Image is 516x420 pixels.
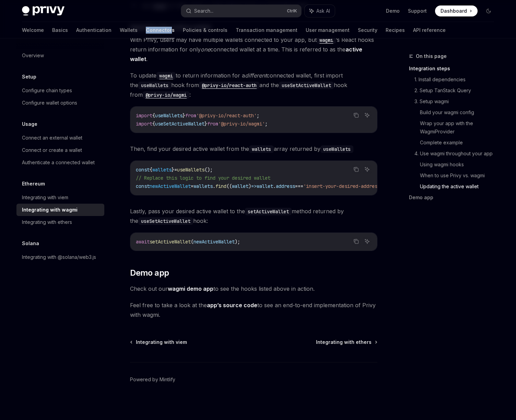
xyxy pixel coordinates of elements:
span: === [295,183,303,189]
a: Powered by Mintlify [130,376,175,383]
a: Configure chain types [16,84,104,97]
span: from [185,112,196,119]
span: const [136,167,150,173]
span: Integrating with viem [136,339,187,346]
a: Connect an external wallet [16,132,104,144]
a: When to use Privy vs. wagmi [420,170,500,181]
code: useSetActiveWallet [279,82,334,89]
span: } [204,121,207,127]
a: Overview [16,49,104,62]
em: different [245,72,267,79]
span: { [152,121,155,127]
span: Dashboard [441,8,467,14]
span: To update to return information for a connected wallet, first import the hook from and the hook f... [130,71,377,99]
a: app’s source code [207,302,257,309]
a: Demo [386,8,400,14]
span: '@privy-io/wagmi' [218,121,265,127]
code: wagmi [317,36,336,44]
code: setActiveWallet [245,208,292,215]
a: Configure wallet options [16,97,104,109]
code: @privy-io/wagmi [143,91,189,99]
span: useWallets [177,167,204,173]
span: On this page [416,52,447,60]
a: @privy-io/wagmi [143,91,189,98]
div: Integrating with @solana/web3.js [22,253,96,261]
span: address [276,183,295,189]
code: @privy-io/react-auth [199,82,259,89]
a: Wallets [120,22,138,38]
a: Integrating with ethers [316,339,377,346]
a: Recipes [386,22,405,38]
a: Updating the active wallet [420,181,500,192]
a: Integrating with viem [131,339,187,346]
button: Search...CtrlK [181,5,301,17]
a: Basics [52,22,68,38]
a: Integrating with ethers [16,216,104,228]
div: Integrating with viem [22,193,68,202]
span: newActiveWallet [150,183,191,189]
span: = [174,167,177,173]
a: wagmi [317,36,336,43]
a: Support [408,8,427,14]
a: Demo app [409,192,500,203]
span: ( [191,239,193,245]
button: Copy the contents from the code block [352,111,361,120]
span: '@privy-io/react-auth' [196,112,257,119]
a: Using wagmi hooks [420,159,500,170]
span: newActiveWallet [193,239,235,245]
a: Wrap your app with the WagmiProvider [420,118,500,137]
span: const [136,183,150,189]
button: Ask AI [363,111,372,120]
a: Integrating with viem [16,191,104,204]
span: wallets [152,167,172,173]
span: Integrating with ethers [316,339,372,346]
span: useSetActiveWallet [155,121,204,127]
code: useWallets [138,82,171,89]
span: import [136,121,152,127]
span: Then, find your desired active wallet from the array returned by [130,144,377,154]
div: Connect or create a wallet [22,146,82,154]
img: dark logo [22,6,64,16]
a: Dashboard [435,5,478,16]
span: ); [235,239,240,245]
code: wallets [249,145,274,153]
span: from [207,121,218,127]
button: Copy the contents from the code block [352,237,361,246]
a: Welcome [22,22,44,38]
code: useSetActiveWallet [138,217,193,225]
button: Ask AI [363,237,372,246]
span: Feel free to take a look at the to see an end-to-end implementation of Privy with wagmi. [130,300,377,320]
div: Connect an external wallet [22,134,82,142]
a: API reference [413,22,446,38]
span: Ctrl K [287,8,297,14]
span: } [183,112,185,119]
div: Integrating with wagmi [22,206,78,214]
strong: active wallet [130,46,362,62]
span: . [273,183,276,189]
div: Authenticate a connected wallet [22,158,95,167]
a: Connect or create a wallet [16,144,104,156]
span: wallet [257,183,273,189]
a: Integration steps [409,63,500,74]
div: Configure wallet options [22,99,77,107]
span: find [215,183,226,189]
a: Security [358,22,377,38]
span: (( [226,183,232,189]
a: Integrating with wagmi [16,204,104,216]
a: 4. Use wagmi throughout your app [414,148,500,159]
span: = [191,183,193,189]
button: Ask AI [363,165,372,174]
span: ; [257,112,259,119]
span: // Replace this logic to find your desired wallet [136,175,270,181]
div: Configure chain types [22,86,72,95]
span: setActiveWallet [150,239,191,245]
span: Ask AI [316,8,330,14]
a: 3. Setup wagmi [414,96,500,107]
a: Transaction management [236,22,297,38]
span: useWallets [155,112,183,119]
a: Complete example [420,137,500,148]
code: useWallets [320,145,353,153]
button: Ask AI [305,5,335,17]
span: await [136,239,150,245]
div: Overview [22,51,44,60]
